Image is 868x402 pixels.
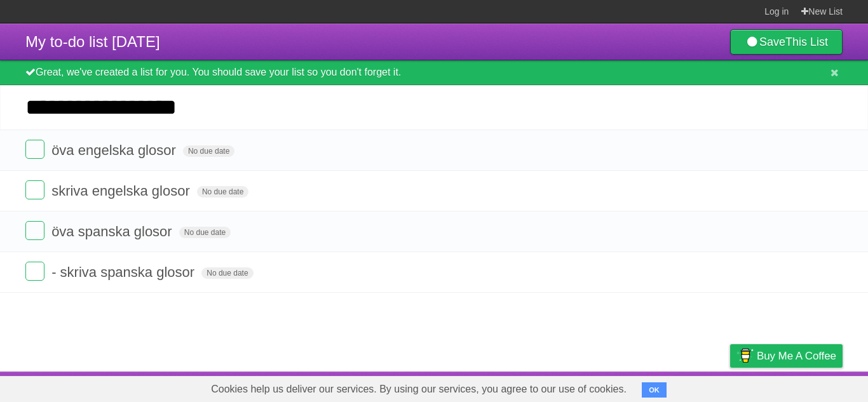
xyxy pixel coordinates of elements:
[25,180,44,199] label: Done
[730,29,843,55] a: SaveThis List
[603,375,654,399] a: Developers
[25,221,44,240] label: Done
[25,33,160,50] span: My to-do list [DATE]
[51,183,193,199] span: skriva engelska glosor
[25,140,44,159] label: Done
[785,36,828,48] b: This List
[197,186,248,198] span: No due date
[179,227,231,238] span: No due date
[642,382,667,398] button: OK
[757,345,836,367] span: Buy me a coffee
[736,345,754,366] img: Buy me a coffee
[730,344,843,368] a: Buy me a coffee
[763,375,843,399] a: Suggest a feature
[198,377,639,402] span: Cookies help us deliver our services. By using our services, you agree to our use of cookies.
[183,145,234,157] span: No due date
[25,262,44,281] label: Done
[51,142,179,158] span: öva engelska glosor
[670,375,698,399] a: Terms
[201,267,253,279] span: No due date
[561,375,588,399] a: About
[714,375,747,399] a: Privacy
[51,224,175,239] span: öva spanska glosor
[51,264,198,280] span: - skriva spanska glosor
